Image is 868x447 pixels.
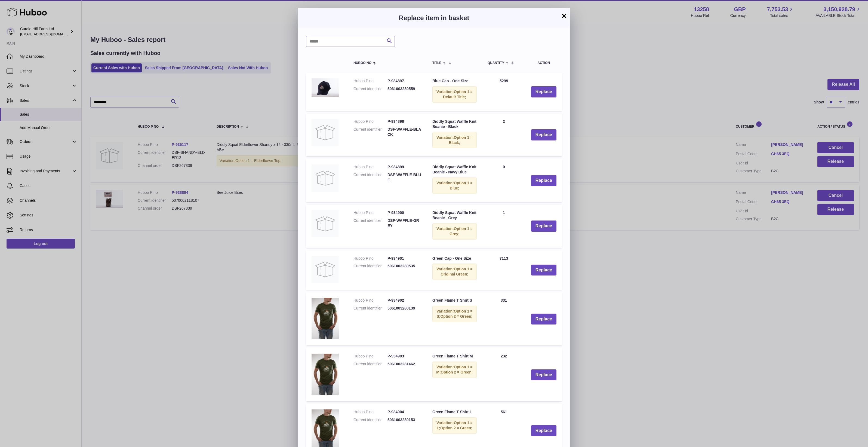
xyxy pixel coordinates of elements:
[561,13,567,19] button: ×
[488,61,504,65] span: Quantity
[353,264,387,269] dt: Current identifier
[427,205,482,248] td: Diddly Squat Waffle Knit Beanie - Grey
[449,135,472,145] span: Option 1 = Black;
[387,306,421,311] dd: 5061003280139
[353,119,387,124] dt: Huboo P no
[432,86,477,103] div: Variation:
[531,425,556,436] button: Replace
[482,292,526,345] td: 331
[387,409,421,415] dd: P-934904
[353,362,387,367] dt: Current identifier
[312,298,339,339] img: Green Flame T Shirt S
[531,369,556,381] button: Replace
[427,250,482,290] td: Green Cap - One Size
[436,365,472,374] span: Option 1 = M;
[387,256,421,261] dd: P-934901
[432,362,477,378] div: Variation:
[312,210,339,237] img: Diddly Squat Waffle Knit Beanie - Grey
[441,370,473,374] span: Option 2 = Green;
[387,78,421,84] dd: P-934897
[387,172,421,183] dd: DSF-WAFFLE-BLUE
[312,256,339,283] img: Green Cap - One Size
[387,362,421,367] dd: 5061003281462
[353,127,387,137] dt: Current identifier
[427,73,482,111] td: Blue Cap - One Size
[531,221,556,232] button: Replace
[387,164,421,170] dd: P-934899
[440,314,472,319] span: Option 2 = Green;
[353,417,387,422] dt: Current identifier
[482,73,526,111] td: 5299
[353,218,387,228] dt: Current identifier
[312,354,339,394] img: Green Flame T Shirt M
[387,119,421,124] dd: P-934898
[436,309,472,319] span: Option 1 = S;
[531,314,556,325] button: Replace
[432,61,441,65] span: Title
[482,250,526,290] td: 7113
[387,218,421,228] dd: DSF-WAFFLE-GREY
[482,205,526,248] td: 1
[312,164,339,192] img: Diddly Squat Waffle Knit Beanie - Navy Blue
[450,226,473,236] span: Option 1 = Grey;
[432,223,477,240] div: Variation:
[387,298,421,303] dd: P-934902
[440,426,472,430] span: Option 2 = Green;
[353,172,387,183] dt: Current identifier
[441,267,472,276] span: Option 1 = Original Green;
[432,264,477,280] div: Variation:
[353,86,387,91] dt: Current identifier
[526,55,562,70] th: Action
[432,177,477,194] div: Variation:
[353,306,387,311] dt: Current identifier
[353,61,371,65] span: Huboo no
[353,164,387,170] dt: Huboo P no
[353,256,387,261] dt: Huboo P no
[387,354,421,359] dd: P-934903
[427,292,482,345] td: Green Flame T Shirt S
[437,421,473,430] span: Option 1 = L;
[531,265,556,276] button: Replace
[482,159,526,202] td: 0
[432,417,477,434] div: Variation:
[387,210,421,215] dd: P-934900
[427,159,482,202] td: Diddly Squat Waffle Knit Beanie - Navy Blue
[427,114,482,157] td: Diddly Squat Waffle Knit Beanie - Black
[450,181,473,190] span: Option 1 = Blue;
[432,306,477,322] div: Variation:
[432,132,477,148] div: Variation:
[531,175,556,186] button: Replace
[353,354,387,359] dt: Huboo P no
[387,127,421,137] dd: DSF-WAFFLE-BLACK
[531,129,556,140] button: Replace
[482,348,526,401] td: 232
[312,78,339,97] img: Blue Cap - One Size
[387,86,421,91] dd: 5061003280559
[353,409,387,415] dt: Huboo P no
[531,86,556,97] button: Replace
[353,78,387,84] dt: Huboo P no
[482,114,526,157] td: 2
[443,90,473,99] span: Option 1 = Default Title;
[427,348,482,401] td: Green Flame T Shirt M
[306,14,562,22] h3: Replace item in basket
[387,264,421,269] dd: 5061003280535
[312,119,339,146] img: Diddly Squat Waffle Knit Beanie - Black
[387,417,421,422] dd: 5061003280153
[353,210,387,215] dt: Huboo P no
[353,298,387,303] dt: Huboo P no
